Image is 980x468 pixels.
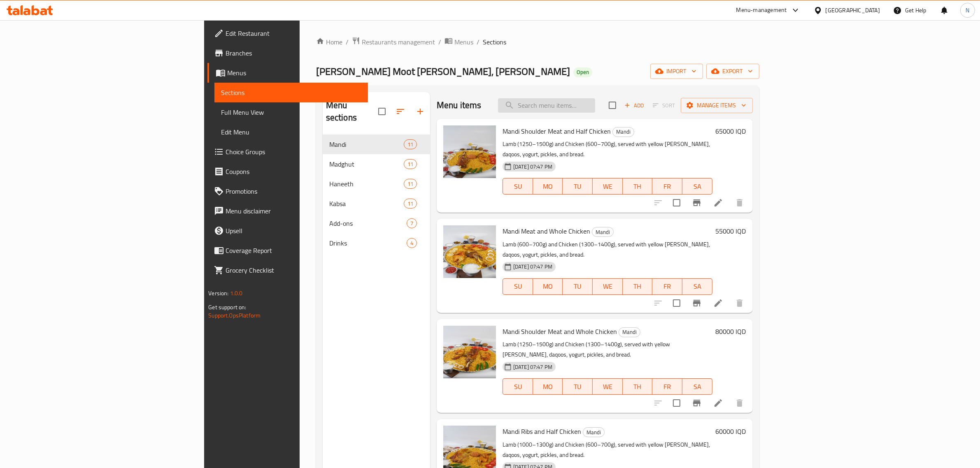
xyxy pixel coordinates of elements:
span: Open [573,69,592,76]
button: Add [621,99,647,112]
a: Promotions [207,181,368,201]
span: Kabsa [329,199,404,209]
button: MO [533,178,563,195]
span: Restaurants management [362,37,435,47]
span: Mandi [329,139,404,149]
a: Coupons [207,162,368,181]
h6: 65000 IQD [716,125,746,137]
span: SU [506,381,530,393]
a: Full Menu View [214,102,368,122]
span: Add item [621,99,647,112]
input: search [498,98,595,113]
button: FR [652,178,682,195]
button: delete [730,293,750,313]
span: 11 [404,200,417,208]
button: TU [563,378,593,395]
button: WE [593,178,623,195]
span: Menus [227,68,361,78]
a: Menus [207,63,368,83]
button: WE [593,378,623,395]
div: Mandi [592,227,614,237]
button: TU [563,178,593,195]
button: Branch-specific-item [687,193,707,213]
span: 11 [404,160,417,168]
img: Mandi Shoulder Meat and Whole Chicken [443,326,496,378]
nav: breadcrumb [316,37,759,47]
button: MO [533,378,563,395]
span: Select to update [668,394,685,412]
span: Full Menu View [221,107,361,117]
span: Sections [221,88,361,97]
span: 4 [407,239,417,247]
div: Drinks4 [323,233,430,253]
span: Select to update [668,194,685,211]
span: TU [566,181,589,192]
div: items [407,218,417,228]
div: Madghut [329,159,404,169]
div: Menu-management [736,5,787,15]
button: FR [652,278,682,295]
li: / [477,37,480,47]
span: Upsell [226,226,361,236]
button: SA [682,178,712,195]
span: Mandi Shoulder Meat and Half Chicken [503,125,611,137]
span: SU [506,280,530,292]
span: Coverage Report [226,246,361,255]
span: TH [626,381,649,393]
p: Lamb (1250–1500g) and Chicken (1300–1400g), served with yellow [PERSON_NAME], daqoos, yogurt, pic... [503,339,712,360]
a: Menu disclaimer [207,201,368,221]
span: [DATE] 07:47 PM [510,263,556,271]
div: items [404,159,417,169]
span: Select to update [668,294,685,312]
span: Sections [483,37,506,47]
span: WE [596,280,619,292]
button: export [706,64,759,79]
div: Mandi [619,327,640,337]
button: SA [682,278,712,295]
button: import [650,64,703,79]
span: Mandi [619,327,640,337]
span: MO [536,381,560,393]
a: Edit Menu [214,122,368,142]
p: Lamb (1000–1300g) and Chicken (600–700g), served with yellow [PERSON_NAME], daqoos, yogurt, pickl... [503,440,712,460]
span: Add-ons [329,218,407,228]
span: [PERSON_NAME] Moot [PERSON_NAME], [PERSON_NAME] [316,62,570,81]
button: delete [730,393,750,413]
span: 1.0.0 [230,288,243,299]
a: Menus [445,37,473,47]
span: Select section first [647,99,681,112]
span: MO [536,181,560,192]
button: TH [623,378,653,395]
div: Mandi11 [323,134,430,154]
button: WE [593,278,623,295]
a: Edit menu item [713,398,723,408]
span: SA [686,381,709,393]
span: TU [566,280,589,292]
button: TU [563,278,593,295]
a: Coverage Report [207,241,368,260]
button: SU [503,378,533,395]
div: Haneeth11 [323,174,430,194]
span: Coupons [226,167,361,176]
span: 11 [404,141,417,148]
a: Grocery Checklist [207,260,368,280]
button: Add section [410,102,430,121]
span: Mandi [613,127,634,137]
p: Lamb (600–700g) and Chicken (1300–1400g), served with yellow [PERSON_NAME], daqoos, yogurt, pickl... [503,239,712,260]
button: SU [503,278,533,295]
span: N [966,6,969,15]
div: items [404,199,417,209]
span: Manage items [687,100,746,111]
button: Manage items [681,98,753,113]
div: Kabsa11 [323,194,430,213]
span: Haneeth [329,179,404,189]
h6: 60000 IQD [716,426,746,437]
li: / [438,37,441,47]
span: TH [626,280,649,292]
span: Drinks [329,238,407,248]
span: SU [506,181,530,192]
span: Mandi Shoulder Meat and Whole Chicken [503,325,617,338]
span: TU [566,381,589,393]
